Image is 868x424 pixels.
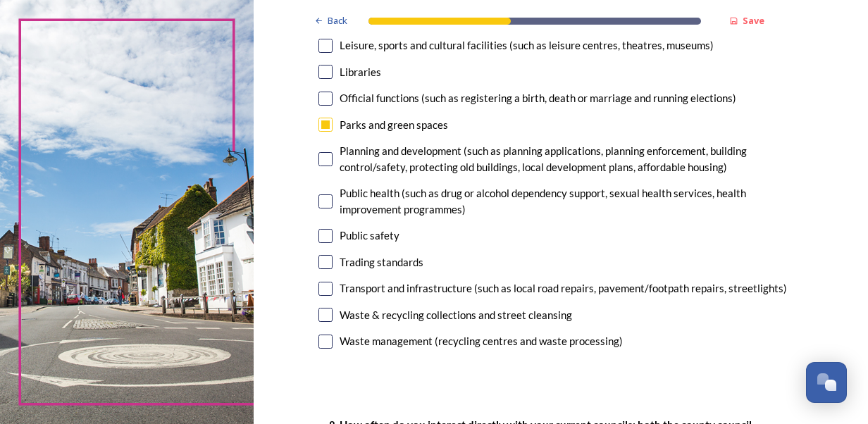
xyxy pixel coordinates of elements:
div: Transport and infrastructure (such as local road repairs, pavement/footpath repairs, streetlights) [340,280,787,297]
div: Waste management (recycling centres and waste processing) [340,333,623,349]
div: Trading standards [340,254,423,270]
div: Parks and green spaces [340,117,448,133]
div: Official functions (such as registering a birth, death or marriage and running elections) [340,90,736,106]
div: Waste & recycling collections and street cleansing [340,307,572,323]
div: Leisure, sports and cultural facilities (such as leisure centres, theatres, museums) [340,37,714,54]
span: Back [328,14,347,27]
div: Libraries [340,64,381,80]
button: Open Chat [806,362,847,403]
strong: Save [743,14,764,27]
div: Public health (such as drug or alcohol dependency support, sexual health services, health improve... [340,185,803,217]
div: Planning and development (such as planning applications, planning enforcement, building control/s... [340,143,803,175]
div: Public safety [340,227,399,244]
